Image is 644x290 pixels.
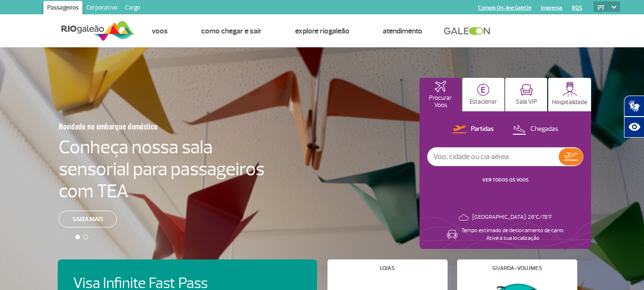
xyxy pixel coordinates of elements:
a: Passageiros [43,1,82,16]
button: Procurar Voos [419,78,461,111]
p: Sala VIP [516,98,537,106]
img: airplaneHomeActive.svg [435,81,446,92]
button: Hospitalidade [548,78,591,111]
p: Hospitalidade [552,99,587,106]
button: Abrir recursos assistivos. [624,117,644,138]
a: Como chegar e sair [201,26,262,36]
a: Voos [152,26,168,36]
button: Sala VIP [505,78,547,111]
a: Saiba mais [59,211,117,227]
p: Partidas [471,125,494,134]
a: Corporativo [82,1,121,16]
button: Abrir tradutor de língua de sinais. [624,96,644,117]
a: Explore RIOgaleão [295,26,349,36]
button: Estacionar [462,78,504,111]
button: VER TODOS OS VOOS [480,176,532,184]
p: Procurar Voos [424,95,457,109]
a: Atendimento [383,26,422,36]
h4: Guarda-volumes [492,266,542,271]
div: Plugin de acessibilidade da Hand Talk. [624,96,644,138]
h3: Novidade no embarque doméstico [59,116,218,136]
img: hospitality.svg [562,82,577,97]
a: Compra On-line GaleOn [478,5,532,11]
a: Cargo [121,1,144,16]
a: RQS [572,5,583,11]
h4: Conheça nossa sala sensorial para passageiros com TEA [59,136,265,202]
button: Chegadas [510,123,561,136]
p: Chegadas [531,125,558,134]
p: Estacionar [470,98,497,106]
button: Partidas [450,123,497,136]
h4: Lojas [380,266,395,271]
a: VER TODOS OS VOOS [482,177,529,183]
p: [GEOGRAPHIC_DATA]: 26°C/78°F [472,214,552,221]
a: Imprensa [541,5,562,11]
input: Voo, cidade ou cia aérea [428,148,559,166]
p: Tempo estimado de deslocamento de carro: Ative a sua localização [461,227,564,242]
img: vipRoom.svg [520,84,533,96]
img: carParkingHome.svg [477,84,490,96]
